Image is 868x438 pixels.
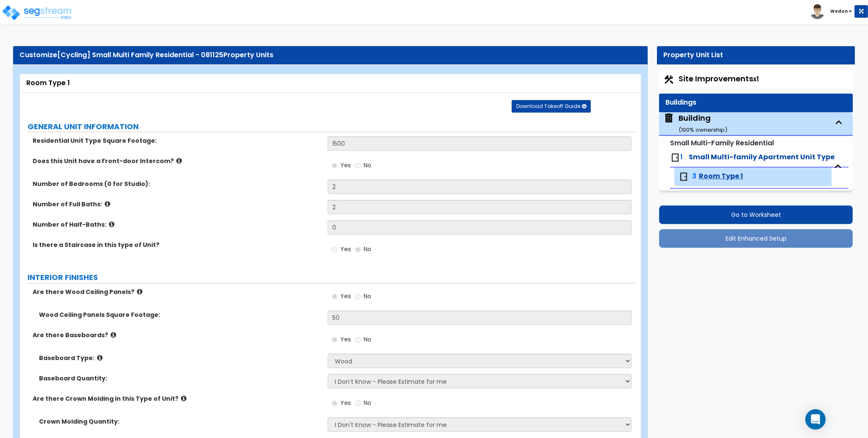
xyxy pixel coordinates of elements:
input: Yes [332,161,337,170]
span: No [364,335,371,344]
input: Yes [332,399,337,408]
i: click for more info! [111,332,116,338]
img: avatar.png [810,4,825,19]
label: Number of Full Baths: [33,200,321,208]
div: Open Intercom Messenger [805,409,826,430]
label: Does this Unit have a Front-door Intercom? [33,157,321,165]
div: Building [679,113,727,134]
span: No [364,399,371,407]
button: Edit Enhanced Setup [659,229,853,248]
span: Building [663,113,727,134]
b: Wedon [830,8,848,14]
input: No [355,161,361,170]
label: Baseboard Type: [39,354,321,362]
span: 3 [692,172,696,181]
label: Number of Half-Baths: [33,220,321,229]
span: Small Multi-family Apartment Unit Type [689,152,835,162]
label: Residential Unit Type Square Footage: [33,136,321,145]
span: Room Type 1 [699,172,743,181]
span: No [364,292,371,300]
div: Buildings [665,98,846,108]
input: No [355,335,361,344]
i: click for more info! [137,288,142,295]
button: Go to Worksheet [659,205,853,224]
img: door.png [679,172,689,182]
div: Customize Property Units [19,50,641,60]
span: [Cycling] Small Multi Family Residential - 081125 [57,50,223,60]
input: No [355,292,361,301]
small: ( 100 % ownership) [679,126,727,134]
input: No [355,245,361,254]
img: door.png [670,152,680,163]
span: Site Improvements [679,73,759,84]
label: Are there Baseboards? [33,331,321,339]
label: INTERIOR FINISHES [28,272,636,283]
span: Yes [340,399,351,407]
label: Baseboard Quantity: [39,374,321,383]
img: logo_pro_r.png [1,4,73,21]
i: click for more info! [105,201,110,207]
label: Crown Molding Quantity: [39,417,321,426]
label: Wood Ceiling Panels Square Footage: [39,310,321,319]
img: Construction.png [663,74,674,85]
span: Yes [340,161,351,169]
i: click for more info! [97,355,103,361]
label: Number of Bedrooms (0 for Studio): [33,180,321,188]
span: Yes [340,245,351,253]
span: No [364,161,371,169]
i: click for more info! [181,395,186,402]
input: Yes [332,292,337,301]
input: No [355,399,361,408]
small: Small Multi-Family Residential [670,138,774,148]
i: click for more info! [176,158,182,164]
label: GENERAL UNIT INFORMATION [28,121,636,132]
span: No [364,245,371,253]
div: Property Unit List [663,50,849,60]
span: Download Takeoff Guide [516,103,580,110]
input: Yes [332,335,337,344]
div: Room Type 1 [26,78,634,88]
i: click for more info! [109,221,114,227]
span: 1 [680,152,683,162]
label: Is there a Staircase in this type of Unit? [33,241,321,249]
input: Yes [332,245,337,254]
span: Yes [340,335,351,344]
button: Download Takeoff Guide [512,100,591,113]
label: Are there Crown Molding in this Type of Unit? [33,394,321,403]
label: Are there Wood Ceiling Panels? [33,288,321,296]
small: x1 [753,75,759,83]
span: Yes [340,292,351,300]
img: building.svg [663,113,674,124]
